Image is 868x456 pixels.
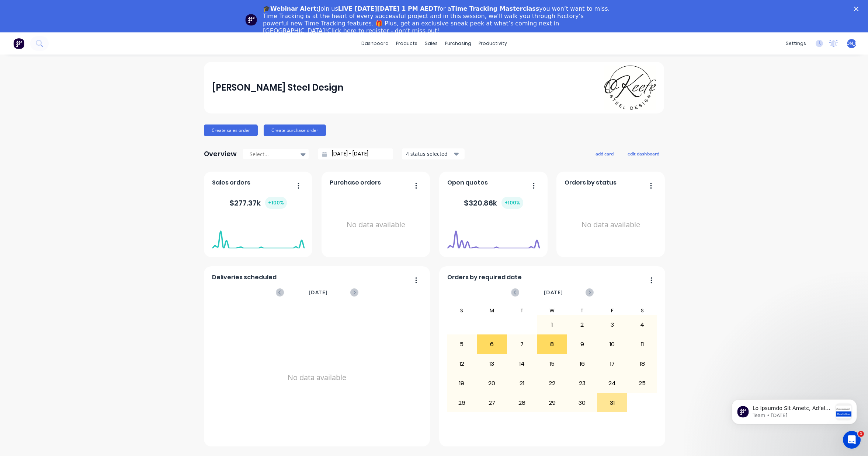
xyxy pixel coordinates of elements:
div: No data available [212,306,422,449]
img: Profile image for Team [245,14,257,26]
b: Time Tracking Masterclass [451,5,539,12]
div: 4 [628,316,657,334]
div: $ 320.86k [464,197,523,209]
div: 22 [537,374,567,393]
span: [DATE] [544,288,563,297]
div: F [597,306,627,315]
div: 17 [597,355,627,373]
div: productivity [475,38,511,49]
button: 4 status selected [402,148,465,159]
a: Click here to register - don’t miss out! [327,27,440,34]
b: 🎓Webinar Alert: [263,5,319,12]
div: 4 status selected [406,150,452,158]
div: 6 [477,335,507,354]
div: 7 [507,335,537,354]
div: 12 [447,355,477,373]
button: Create sales order [204,124,258,136]
div: 29 [537,394,567,412]
div: 31 [597,394,627,412]
div: + 100 % [501,197,523,209]
p: Message from Team, sent 2w ago [32,28,112,34]
button: add card [591,149,618,158]
div: purchasing [441,38,475,49]
div: No data available [565,190,657,260]
div: W [537,306,567,315]
div: + 100 % [265,197,287,209]
div: 15 [537,355,567,373]
div: 19 [447,374,477,393]
iframe: Intercom notifications message [721,385,868,436]
div: 10 [597,335,627,354]
div: S [447,306,477,315]
div: Close [854,7,861,11]
b: LIVE [DATE][DATE] 1 PM AEDT [338,5,438,12]
span: Sales orders [212,178,250,187]
div: 9 [567,335,597,354]
img: O'Keefe Steel Design [604,66,656,110]
div: products [392,38,421,49]
div: 13 [477,355,507,373]
img: Factory [13,38,24,49]
span: Orders by status [565,178,617,187]
span: 1 [858,431,864,437]
div: S [627,306,657,315]
div: 28 [507,394,537,412]
div: 26 [447,394,477,412]
div: 21 [507,374,537,393]
button: edit dashboard [623,149,664,158]
div: 27 [477,394,507,412]
span: Lo Ipsumdo Sit Ametc, Ad’el seddoe tem inci utlabore etdolor magnaaliq en admi veni quisnost exe ... [32,21,111,444]
div: 11 [628,335,657,354]
a: dashboard [358,38,392,49]
span: Deliveries scheduled [212,273,277,282]
div: 25 [628,374,657,393]
button: Create purchase order [264,124,326,136]
div: 24 [597,374,627,393]
div: 20 [477,374,507,393]
span: Open quotes [447,178,488,187]
div: 8 [537,335,567,354]
div: $ 277.37k [229,197,287,209]
div: settings [782,38,810,49]
div: No data available [330,190,422,260]
div: Overview [204,147,237,161]
div: 23 [567,374,597,393]
div: Join us for a you won’t want to miss. Time Tracking is at the heart of every successful project a... [263,5,611,35]
div: [PERSON_NAME] Steel Design [212,80,343,95]
div: 3 [597,316,627,334]
div: 14 [507,355,537,373]
div: 5 [447,335,477,354]
div: 2 [567,316,597,334]
div: sales [421,38,441,49]
div: 30 [567,394,597,412]
div: M [477,306,507,315]
span: Purchase orders [330,178,381,187]
div: 1 [537,316,567,334]
div: T [567,306,597,315]
iframe: Intercom live chat [843,431,861,449]
span: [DATE] [309,288,328,297]
div: 16 [567,355,597,373]
div: 18 [628,355,657,373]
div: T [507,306,537,315]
